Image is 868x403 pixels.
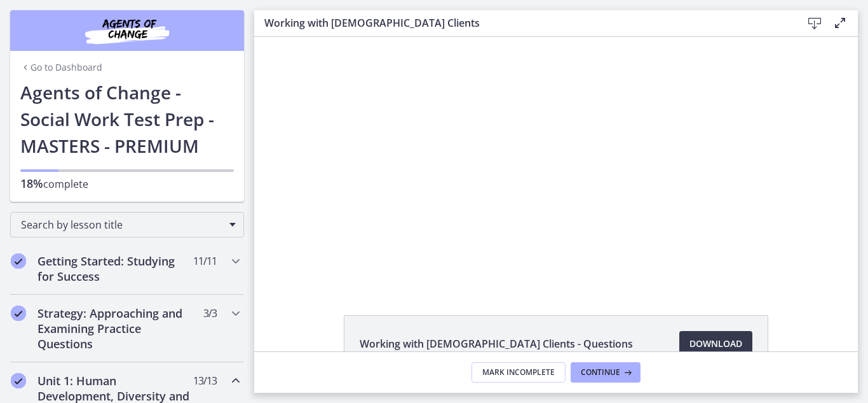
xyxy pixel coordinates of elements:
p: complete [20,176,234,192]
h2: Strategy: Approaching and Examining Practice Questions [37,306,193,351]
h3: Working with [DEMOGRAPHIC_DATA] Clients [264,15,782,31]
h2: Getting Started: Studying for Success [37,253,193,284]
i: Completed [11,306,26,321]
button: Continue [571,362,641,383]
span: 11 / 11 [193,253,217,269]
div: Search by lesson title [10,212,244,237]
span: Search by lesson title [21,218,223,232]
img: Agents of Change [51,15,203,46]
i: Completed [11,253,26,269]
h1: Agents of Change - Social Work Test Prep - MASTERS - PREMIUM [20,79,234,159]
span: Working with [DEMOGRAPHIC_DATA] Clients - Questions [360,336,633,351]
span: Mark Incomplete [482,367,555,378]
a: Download [679,331,752,357]
i: Completed [11,373,26,388]
span: Download [689,336,742,351]
span: Continue [581,367,620,378]
span: 18% [20,176,43,191]
iframe: Video Lesson [254,37,858,286]
button: Mark Incomplete [471,362,566,383]
a: Go to Dashboard [20,61,102,74]
span: 3 / 3 [203,306,217,321]
span: 13 / 13 [193,373,217,388]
